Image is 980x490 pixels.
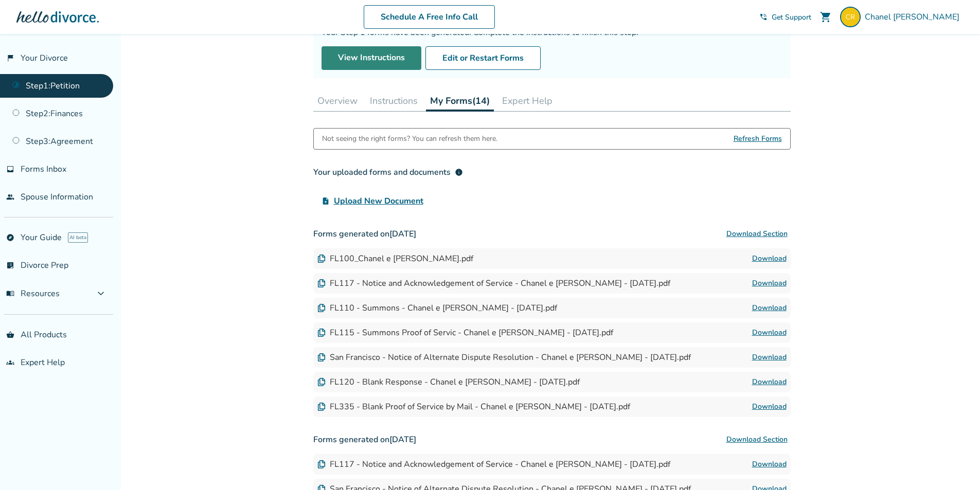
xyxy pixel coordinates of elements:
span: shopping_basket [6,331,14,339]
img: Document [317,279,326,287]
img: Document [317,304,326,312]
div: Your uploaded forms and documents [313,166,463,178]
span: Forms Inbox [21,164,66,175]
span: menu_book [6,289,14,298]
span: inbox [6,165,14,173]
a: Download [752,401,787,413]
button: Download Section [723,429,791,450]
span: Resources [6,288,60,299]
a: View Instructions [322,46,421,70]
span: phone_in_talk [759,13,768,21]
span: AI beta [68,232,88,243]
button: Edit or Restart Forms [425,46,541,70]
span: info [455,168,463,176]
div: FL335 - Blank Proof of Service by Mail - Chanel e [PERSON_NAME] - [DATE].pdf [317,401,630,412]
div: FL120 - Blank Response - Chanel e [PERSON_NAME] - [DATE].pdf [317,376,580,388]
span: expand_more [95,287,107,300]
a: Schedule A Free Info Call [364,5,495,29]
a: phone_in_talkGet Support [759,12,811,22]
img: Document [317,378,326,386]
a: Download [752,326,787,339]
button: Expert Help [498,90,557,111]
h3: Forms generated on [DATE] [313,429,791,450]
span: explore [6,233,14,242]
span: Get Support [772,12,811,22]
a: Download [752,277,787,289]
a: Download [752,376,787,388]
button: Download Section [723,224,791,244]
img: Document [317,255,326,263]
img: Document [317,403,326,411]
div: San Francisco - Notice of Alternate Dispute Resolution - Chanel e [PERSON_NAME] - [DATE].pdf [317,352,691,363]
span: list_alt_check [6,261,14,269]
a: Download [752,252,787,265]
span: shopping_cart [819,11,832,23]
button: Overview [313,90,362,111]
a: Download [752,458,787,470]
div: FL117 - Notice and Acknowledgement of Service - Chanel e [PERSON_NAME] - [DATE].pdf [317,278,670,289]
h3: Forms generated on [DATE] [313,224,791,244]
div: FL115 - Summons Proof of Servic - Chanel e [PERSON_NAME] - [DATE].pdf [317,327,613,338]
img: chanelelise88@gmail.com [840,7,861,27]
button: Instructions [366,90,422,111]
span: Upload New Document [334,195,423,207]
span: flag_2 [6,54,14,62]
button: My Forms(14) [426,90,494,112]
img: Document [317,329,326,337]
iframe: Chat Widget [929,441,980,490]
span: Refresh Forms [734,129,782,149]
a: Download [752,351,787,364]
div: FL100_Chanel e [PERSON_NAME].pdf [317,253,473,264]
span: upload_file [322,197,330,205]
span: Chanel [PERSON_NAME] [865,11,964,23]
span: people [6,193,14,201]
div: FL110 - Summons - Chanel e [PERSON_NAME] - [DATE].pdf [317,302,557,314]
img: Document [317,353,326,361]
a: Download [752,302,787,314]
div: Not seeing the right forms? You can refresh them here. [322,129,497,149]
span: groups [6,358,14,367]
div: FL117 - Notice and Acknowledgement of Service - Chanel e [PERSON_NAME] - [DATE].pdf [317,459,670,470]
img: Document [317,460,326,468]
